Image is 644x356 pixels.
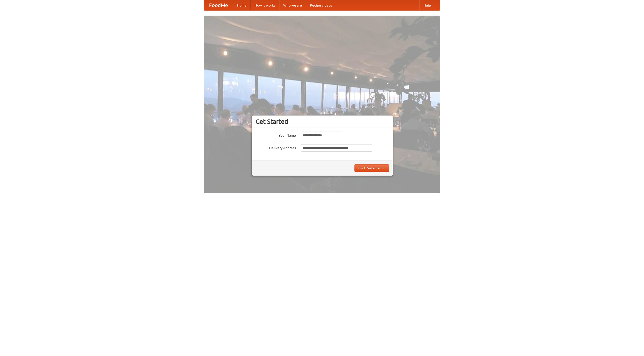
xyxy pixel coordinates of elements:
h3: Get Started [256,118,389,125]
label: Delivery Address [256,144,296,150]
label: Your Name [256,132,296,138]
a: Who we are [279,0,306,10]
a: Home [233,0,251,10]
a: How it works [251,0,279,10]
a: Help [419,0,435,10]
a: Recipe videos [306,0,336,10]
a: FoodMe [204,0,233,10]
button: Find Restaurants! [354,164,389,172]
